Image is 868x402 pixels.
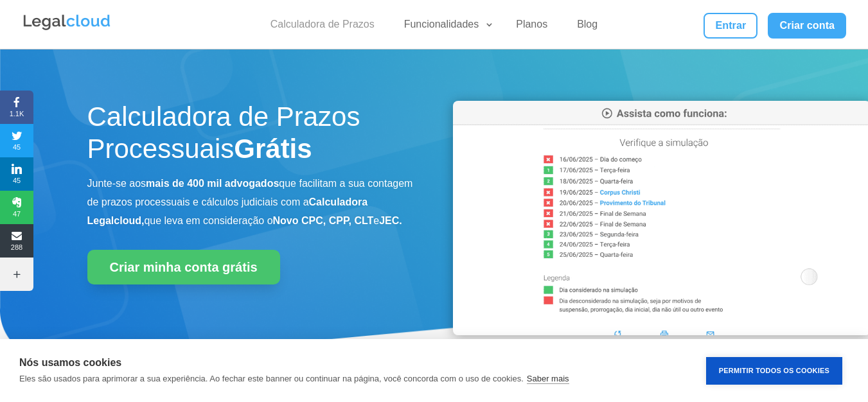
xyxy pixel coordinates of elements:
[508,18,555,37] a: Planos
[19,357,121,368] strong: Nós usamos cookies
[396,18,495,37] a: Funcionalidades
[22,13,112,32] img: Legalcloud Logo
[87,197,368,226] b: Calculadora Legalcloud,
[273,215,374,226] b: Novo CPC, CPP, CLT
[19,374,524,383] p: Eles são usados para aprimorar a sua experiência. Ao fechar este banner ou continuar na página, v...
[768,13,846,39] a: Criar conta
[704,13,757,39] a: Entrar
[569,18,605,37] a: Blog
[87,175,415,230] p: Junte-se aos que facilitam a sua contagem de prazos processuais e cálculos judiciais com a que le...
[706,357,842,385] button: Permitir Todos os Cookies
[22,23,112,34] a: Logo da Legalcloud
[379,215,402,226] b: JEC.
[87,101,415,172] h1: Calculadora de Prazos Processuais
[87,250,280,284] a: Criar minha conta grátis
[263,18,382,37] a: Calculadora de Prazos
[146,178,279,189] b: mais de 400 mil advogados
[234,134,312,164] strong: Grátis
[527,374,569,384] a: Saber mais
